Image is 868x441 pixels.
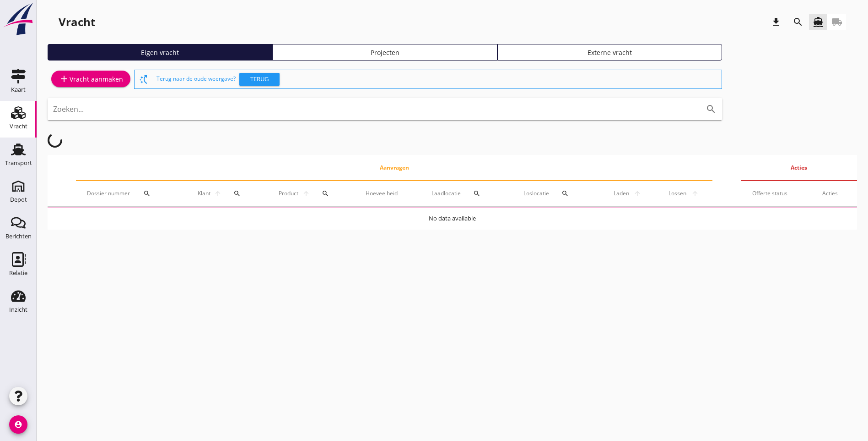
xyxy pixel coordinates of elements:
i: search [473,190,480,197]
input: Zoeken... [53,102,691,116]
div: Projecten [276,48,493,57]
i: arrow_upward [212,190,223,197]
span: Lossen [666,189,689,198]
div: Depot [10,197,27,203]
i: arrow_upward [631,190,644,197]
a: Eigen vracht [48,44,272,61]
td: No data available [48,208,857,230]
div: Offerte status [752,189,800,198]
i: search [233,190,241,197]
i: search [143,190,151,197]
i: arrow_upward [300,190,312,197]
i: search [561,190,569,197]
div: Vracht aanmaken [59,73,123,84]
div: Dossier nummer [87,182,173,204]
button: Terug [239,73,280,86]
a: Vracht aanmaken [51,71,130,87]
div: Acties [822,189,846,198]
i: directions_boat [813,17,824,28]
div: Relatie [9,270,27,276]
a: Externe vracht [497,44,722,61]
div: Externe vracht [501,48,718,57]
div: Loslocatie [523,182,589,204]
span: Klant [196,189,212,198]
div: Eigen vracht [52,48,268,57]
div: Kaart [11,87,26,93]
i: local_shipping [831,17,842,28]
i: arrow_upward [689,190,702,197]
div: Laadlocatie [431,182,501,204]
i: search [706,104,717,115]
span: Laden [611,189,631,198]
i: search [793,17,803,28]
i: search [322,190,329,197]
span: Product [276,189,300,198]
div: Vracht [59,15,95,29]
th: Aanvragen [76,155,712,181]
i: download [771,17,782,28]
th: Acties [741,155,857,181]
div: Vracht [10,123,27,129]
img: logo-small.a267ee39.svg [2,2,35,36]
div: Terug [243,75,276,84]
a: Projecten [272,44,497,61]
div: Transport [5,160,32,166]
i: account_circle [9,415,27,434]
div: Hoeveelheid [366,189,410,198]
div: Berichten [5,233,32,239]
div: Inzicht [9,307,27,313]
i: switch_access_shortcut [138,74,149,85]
i: add [59,73,70,84]
div: Terug naar de oude weergave? [156,70,718,88]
